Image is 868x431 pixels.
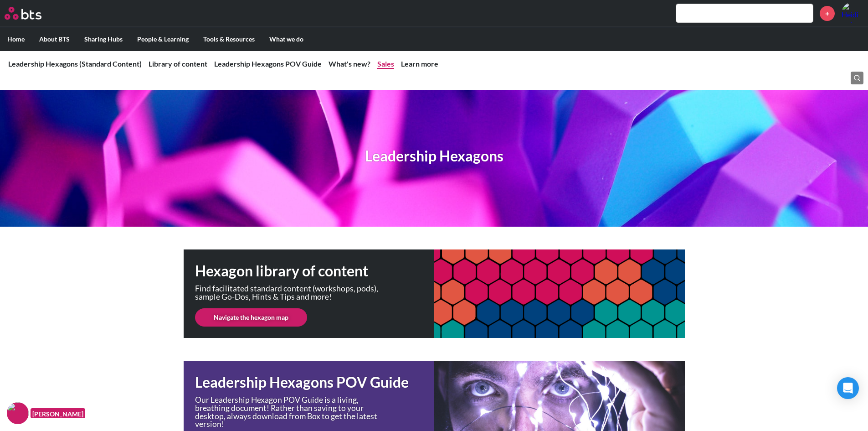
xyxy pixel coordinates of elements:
a: Library of content [149,59,207,68]
h1: Hexagon library of content [195,261,434,281]
a: Leadership Hexagons (Standard Content) [8,59,142,68]
label: About BTS [32,27,77,51]
a: What's new? [329,59,370,68]
figcaption: [PERSON_NAME] [31,408,85,419]
a: Leadership Hexagons POV Guide [214,59,322,68]
label: People & Learning [130,27,196,51]
div: Open Intercom Messenger [837,377,859,399]
a: Sales [377,59,394,68]
h1: Leadership Hexagons [365,146,503,166]
a: Go home [5,7,58,20]
label: Sharing Hubs [77,27,130,51]
a: Learn more [401,59,438,68]
a: + [820,6,835,21]
a: Profile [842,2,863,24]
label: Tools & Resources [196,27,262,51]
p: Find facilitated standard content (workshops, pods), sample Go-Dos, Hints & Tips and more! [195,285,386,301]
img: BTS Logo [5,7,41,20]
label: What we do [262,27,311,51]
img: Heidi Hsiao [842,2,863,24]
a: Navigate the hexagon map [195,308,307,327]
h1: Leadership Hexagons POV Guide [195,372,434,393]
p: Our Leadership Hexagon POV Guide is a living, breathing document! Rather than saving to your desk... [195,396,386,428]
img: F [7,402,29,424]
